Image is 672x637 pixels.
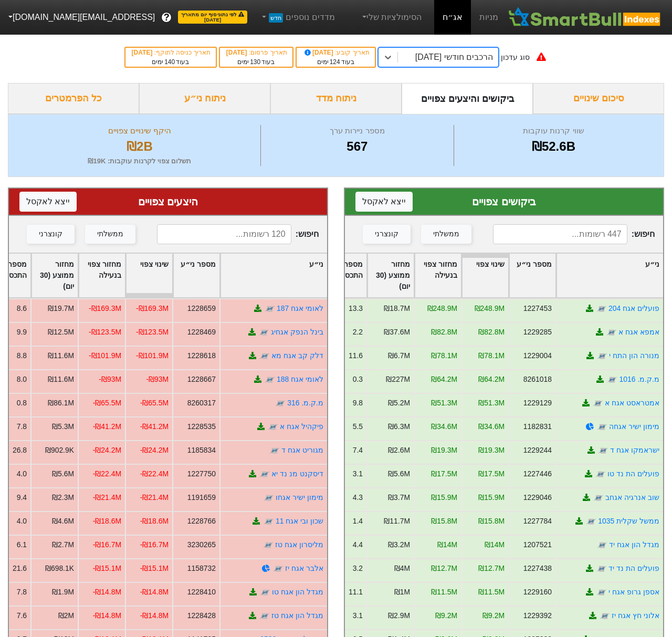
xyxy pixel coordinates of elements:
[48,374,74,385] div: ₪11.6M
[523,445,552,456] div: 1229244
[259,469,270,479] img: tase link
[431,563,457,574] div: ₪12.7M
[17,610,27,621] div: 7.6
[608,588,659,596] a: אספן גרופ אגח י
[523,350,552,361] div: 1229004
[523,587,552,598] div: 1229160
[478,587,505,598] div: ₪11.5M
[386,374,410,385] div: ₪227M
[277,304,323,312] a: לאומי אגח 187
[271,328,323,336] a: בינל הנפק אגחיג
[431,350,457,361] div: ₪78.1M
[93,445,121,456] div: -₪24.2M
[52,468,74,479] div: ₪5.6M
[478,445,505,456] div: ₪19.3M
[605,399,659,407] a: אמטראסט אגח א
[89,327,121,338] div: -₪123.5M
[31,254,78,297] div: Toggle SortBy
[619,375,659,383] a: מ.ק.מ. 1016
[302,57,370,67] div: בעוד ימים
[355,194,653,210] div: ביקושים צפויים
[126,254,172,297] div: Toggle SortBy
[17,303,27,314] div: 8.6
[478,421,505,432] div: ₪34.6M
[608,304,659,312] a: פועלים אגח 204
[388,350,410,361] div: ₪6.7M
[431,587,457,598] div: ₪11.5M
[388,445,410,456] div: ₪2.6M
[17,539,27,550] div: 6.1
[457,137,650,156] div: ₪52.6B
[250,58,260,66] span: 130
[93,587,121,598] div: -₪14.8M
[93,398,121,409] div: -₪65.5M
[478,374,505,385] div: ₪64.2M
[265,304,275,314] img: tase link
[388,398,410,409] div: ₪5.2M
[384,303,410,314] div: ₪18.7M
[273,563,283,574] img: tase link
[608,564,659,572] a: פועלים הת נד יד
[187,539,216,550] div: 3230265
[523,327,552,338] div: 1229285
[355,192,413,212] button: ייצא לאקסל
[99,374,121,385] div: -₪93M
[353,563,363,574] div: 3.2
[48,303,74,314] div: ₪19.7M
[17,350,27,361] div: 8.8
[353,539,363,550] div: 4.4
[431,421,457,432] div: ₪34.6M
[277,375,323,383] a: לאומי אגח 188
[146,374,169,385] div: -₪93M
[136,327,169,338] div: -₪123.5M
[523,421,552,432] div: 1182831
[607,374,617,385] img: tase link
[509,254,555,297] div: Toggle SortBy
[478,492,505,503] div: ₪15.9M
[140,587,169,598] div: -₪14.8M
[533,83,664,114] div: סיכום שינויים
[259,611,270,621] img: tase link
[259,327,269,338] img: tase link
[523,516,552,527] div: 1227784
[93,516,121,527] div: -₪18.6M
[556,254,663,297] div: Toggle SortBy
[478,563,505,574] div: ₪12.7M
[22,125,258,137] div: היקף שינויים צפויים
[22,137,258,156] div: ₪2B
[17,468,27,479] div: 4.0
[275,398,286,409] img: tase link
[131,48,211,57] div: תאריך כניסה לתוקף :
[136,350,169,361] div: -₪101.9M
[435,610,457,621] div: ₪9.2M
[280,422,323,431] a: פיקהיל אגח א
[384,327,410,338] div: ₪37.6M
[457,125,650,137] div: שווי קרנות עוקבות
[367,254,414,297] div: Toggle SortBy
[52,421,74,432] div: ₪5.3M
[431,516,457,527] div: ₪15.8M
[140,421,169,432] div: -₪41.2M
[375,228,398,240] div: קונצרני
[593,493,604,503] img: tase link
[187,445,216,456] div: 1185834
[140,539,169,550] div: -₪16.7M
[478,327,505,338] div: ₪82.8M
[353,610,363,621] div: 3.1
[598,445,608,456] img: tase link
[478,398,505,409] div: ₪51.3M
[93,610,121,621] div: -₪14.8M
[187,303,216,314] div: 1228659
[402,83,533,114] div: ביקושים והיצעים צפויים
[93,492,121,503] div: -₪21.4M
[596,587,607,598] img: tase link
[596,304,607,314] img: tase link
[523,563,552,574] div: 1227438
[523,539,552,550] div: 1207521
[609,422,659,431] a: מימון ישיר אגחה
[93,563,121,574] div: -₪15.1M
[17,398,27,409] div: 0.8
[431,327,457,338] div: ₪82.8M
[140,516,169,527] div: -₪18.6M
[19,194,317,210] div: היצעים צפויים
